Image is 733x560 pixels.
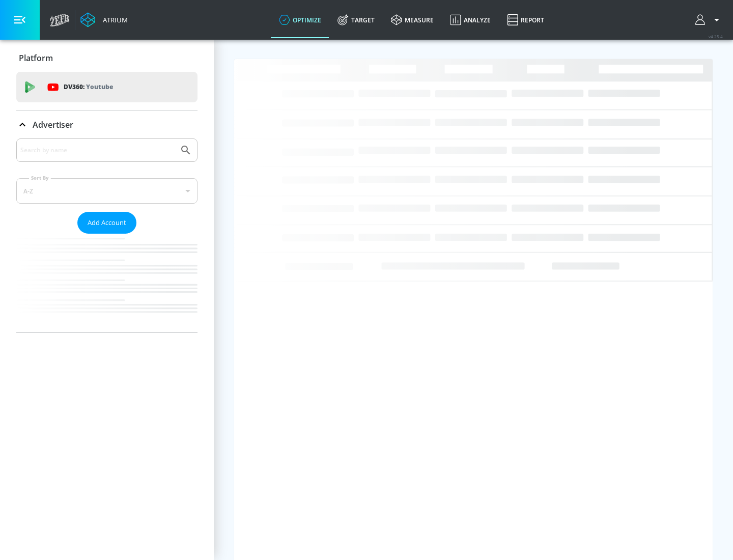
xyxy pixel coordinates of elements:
div: Advertiser [16,138,198,332]
button: Add Account [77,212,136,234]
a: Atrium [80,12,128,27]
p: Youtube [86,81,113,92]
nav: list of Advertiser [16,234,198,332]
a: Report [499,2,552,38]
input: Search by name [20,144,175,157]
div: Advertiser [16,110,198,139]
a: Target [329,2,383,38]
label: Sort By [29,175,51,181]
p: Advertiser [33,119,73,130]
div: A-Z [16,178,198,204]
a: optimize [271,2,329,38]
p: DV360: [64,81,113,93]
span: Add Account [88,217,126,229]
div: Platform [16,44,198,72]
p: Platform [19,52,53,64]
a: measure [383,2,442,38]
a: Analyze [442,2,499,38]
div: Atrium [99,15,128,24]
div: DV360: Youtube [16,72,198,102]
span: v 4.25.4 [709,34,723,39]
